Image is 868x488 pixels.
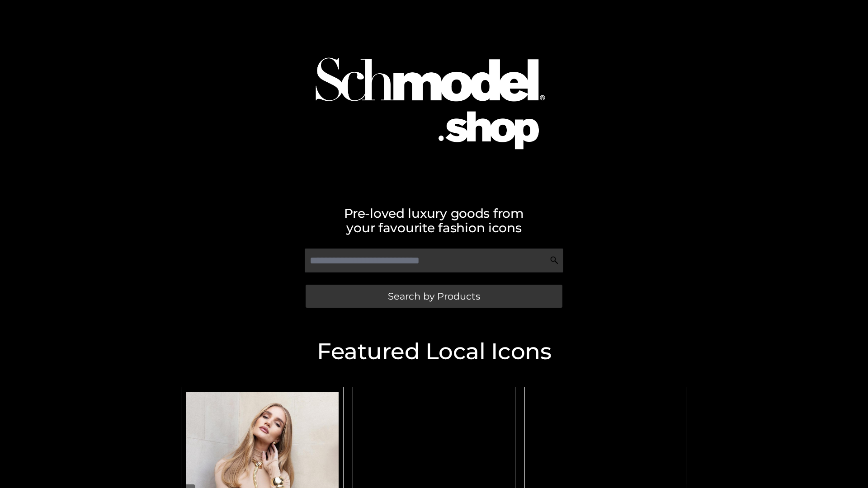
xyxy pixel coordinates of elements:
h2: Pre-loved luxury goods from your favourite fashion icons [176,206,692,235]
img: Search Icon [550,256,559,265]
h2: Featured Local Icons​ [176,340,692,363]
span: Search by Products [388,291,480,301]
a: Search by Products [306,285,562,308]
